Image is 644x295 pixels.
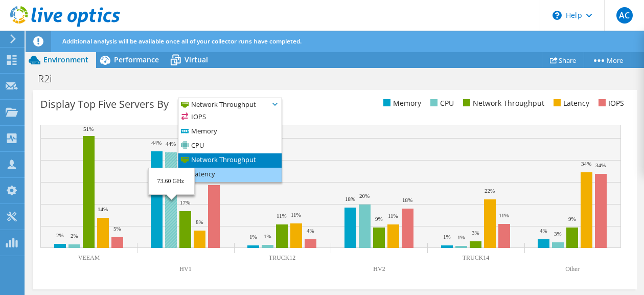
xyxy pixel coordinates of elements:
span: AC [616,7,633,24]
h1: R2i [33,73,68,84]
li: Network Throughput [178,153,282,168]
text: Other [565,265,579,273]
text: 3% [554,231,562,237]
text: VEEAM [78,254,100,261]
text: TRUCK14 [463,254,490,261]
li: Latency [551,98,589,109]
text: 22% [485,188,495,194]
text: 34% [595,162,606,168]
text: 1% [264,233,271,239]
text: 2% [56,232,64,238]
text: 20% [359,193,370,199]
span: Performance [114,55,159,64]
li: Memory [381,98,421,109]
text: 11% [499,212,509,218]
text: 1% [249,234,257,240]
text: 3% [472,230,479,236]
a: More [584,52,631,68]
text: 17% [180,199,190,206]
span: Additional analysis will be available once all of your collector runs have completed. [62,37,302,46]
text: 2% [71,233,78,239]
li: Memory [178,125,282,139]
text: 9% [375,216,383,222]
text: 8% [196,219,203,225]
text: 9% [568,216,576,222]
li: Network Throughput [461,98,544,109]
text: HV1 [179,265,191,273]
li: CPU [428,98,454,109]
a: Share [542,52,584,68]
text: 11% [277,213,287,219]
li: Latency [178,168,282,182]
text: 5% [113,225,121,232]
text: 4% [540,228,547,234]
text: HV2 [373,265,385,273]
li: IOPS [178,110,282,125]
li: IOPS [596,98,624,109]
text: 44% [166,141,176,147]
svg: \n [553,11,562,20]
text: TRUCK12 [269,254,296,261]
span: Network Throughput [178,98,269,110]
text: 44% [151,140,162,146]
text: 18% [345,196,355,202]
text: 14% [98,206,108,212]
text: 11% [388,213,398,219]
text: 18% [402,197,412,203]
span: Environment [43,55,88,64]
text: 11% [291,212,301,218]
text: 51% [83,126,94,132]
li: CPU [178,139,282,153]
text: 34% [581,161,591,167]
text: 1% [443,234,451,240]
text: 4% [307,228,314,234]
span: Virtual [185,55,208,64]
text: 1% [457,234,465,240]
